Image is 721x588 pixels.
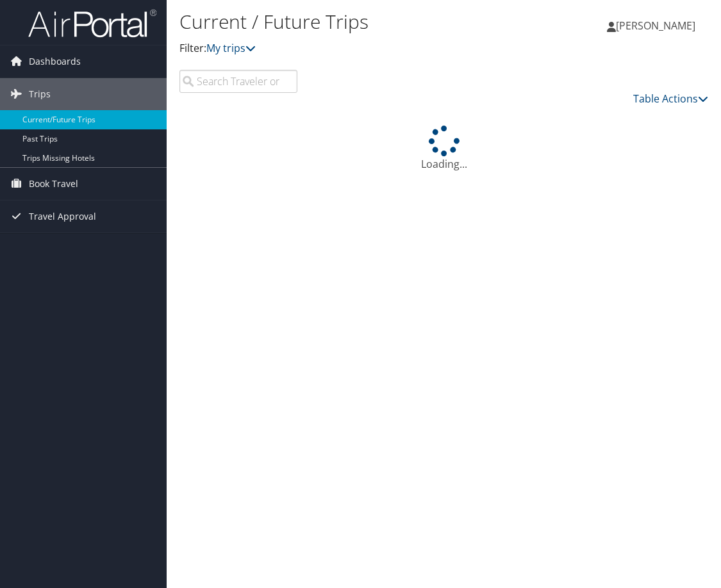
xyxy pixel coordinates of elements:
span: Dashboards [29,45,81,78]
h1: Current / Future Trips [179,8,532,35]
a: Table Actions [633,92,708,106]
span: Book Travel [29,168,78,200]
input: Search Traveler or Arrival City [179,70,297,93]
div: Loading... [179,126,708,172]
a: [PERSON_NAME] [607,6,708,45]
span: Travel Approval [29,200,96,233]
img: airportal-logo.png [28,8,156,38]
p: Filter: [179,40,532,57]
a: My trips [206,41,256,55]
span: [PERSON_NAME] [616,19,695,33]
span: Trips [29,78,51,110]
